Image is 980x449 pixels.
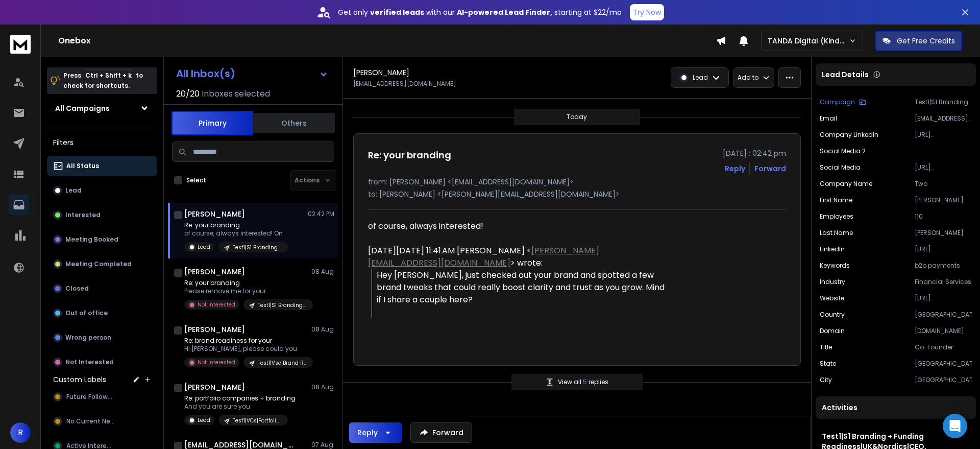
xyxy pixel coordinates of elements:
[47,352,157,372] button: Not Interested
[253,112,335,134] button: Others
[820,98,855,106] p: Campaign
[10,422,31,443] button: R
[198,359,235,366] p: Not Interested
[915,229,972,237] p: [PERSON_NAME]
[311,268,334,276] p: 08 Aug
[630,4,664,20] button: Try Now
[63,70,143,91] p: Press to check for shortcuts.
[168,63,336,84] button: All Inbox(s)
[915,327,972,335] p: [DOMAIN_NAME]
[915,294,972,302] p: [URL][DOMAIN_NAME]
[66,393,115,401] span: Future Followup
[368,148,451,162] h1: Re: your branding
[176,88,200,100] span: 20 / 20
[184,209,245,219] h1: [PERSON_NAME]
[53,374,106,385] h3: Custom Labels
[915,196,972,204] p: [PERSON_NAME]
[915,180,972,188] p: Two
[738,74,758,82] p: Add to
[349,422,402,443] button: Reply
[84,69,133,81] span: Ctrl + Shift + k
[184,221,288,229] p: Re: your branding
[65,235,118,244] p: Meeting Booked
[915,98,972,106] p: Test1|S1 Branding + Funding Readiness|UK&Nordics|CEO, founder|210225
[58,35,716,47] h1: Onebox
[47,327,157,348] button: Wrong person
[47,254,157,274] button: Meeting Completed
[897,36,955,46] p: Get Free Credits
[820,131,878,139] p: Company LinkedIn
[372,269,666,318] blockquote: Hey [PERSON_NAME], just checked out your brand and spotted a few brand tweaks that could really b...
[55,103,110,113] h1: All Campaigns
[875,31,962,51] button: Get Free Credits
[311,325,334,334] p: 08 Aug
[47,98,157,119] button: All Campaigns
[186,176,206,184] label: Select
[357,428,378,438] div: Reply
[47,180,157,201] button: Lead
[820,360,836,368] p: State
[202,88,270,100] h3: Inboxes selected
[184,403,296,411] p: And you are sure you
[820,98,866,106] button: Campaign
[915,245,972,253] p: [URL][DOMAIN_NAME][PERSON_NAME]
[915,343,972,351] p: Co-Founder
[820,245,845,253] p: LinkedIn
[820,311,845,319] p: Country
[65,285,89,293] p: Closed
[410,422,472,443] button: Forward
[822,69,869,80] p: Lead Details
[820,163,861,172] p: Social Media
[184,337,307,345] p: Re: brand readiness for your
[198,301,235,309] p: Not Interested
[184,345,307,353] p: Hi [PERSON_NAME], please could you
[311,383,334,391] p: 08 Aug
[65,260,132,268] p: Meeting Completed
[368,245,666,269] div: [DATE][DATE] 11:41 AM [PERSON_NAME] < > wrote:
[47,205,157,225] button: Interested
[184,279,307,287] p: Re: your branding
[368,220,666,232] div: of course, always interested!
[558,378,608,386] p: View all replies
[368,177,786,187] p: from: [PERSON_NAME] <[EMAIL_ADDRESS][DOMAIN_NAME]>
[47,229,157,250] button: Meeting Booked
[258,301,307,309] p: Test1|S1 Branding + Funding Readiness|UK&Nordics|CEO, founder|210225
[184,267,245,277] h1: [PERSON_NAME]
[10,35,31,54] img: logo
[66,417,118,426] span: No Current Need
[915,212,972,221] p: 110
[184,382,245,392] h1: [PERSON_NAME]
[915,131,972,139] p: [URL][DOMAIN_NAME]
[754,163,786,174] div: Forward
[66,162,99,170] p: All Status
[184,324,245,335] h1: [PERSON_NAME]
[693,74,708,82] p: Lead
[457,7,552,17] strong: AI-powered Lead Finder,
[368,245,599,269] a: [PERSON_NAME][EMAIL_ADDRESS][DOMAIN_NAME]
[198,243,210,251] p: Lead
[47,411,157,432] button: No Current Need
[820,180,872,188] p: Company Name
[47,387,157,407] button: Future Followup
[311,441,334,449] p: 07 Aug
[65,211,101,219] p: Interested
[725,163,745,174] button: Reply
[816,396,976,419] div: Activities
[820,327,845,335] p: Domain
[915,311,972,319] p: [GEOGRAPHIC_DATA]
[633,7,661,17] p: Try Now
[820,196,852,204] p: First Name
[65,358,114,366] p: Not Interested
[47,278,157,299] button: Closed
[47,156,157,176] button: All Status
[820,212,853,221] p: Employees
[820,262,850,270] p: Keywords
[820,278,845,286] p: Industry
[820,229,853,237] p: Last Name
[184,229,288,238] p: of course, always interested! On
[915,163,972,172] p: [URL][DOMAIN_NAME]
[368,189,786,199] p: to: [PERSON_NAME] <[PERSON_NAME][EMAIL_ADDRESS][DOMAIN_NAME]>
